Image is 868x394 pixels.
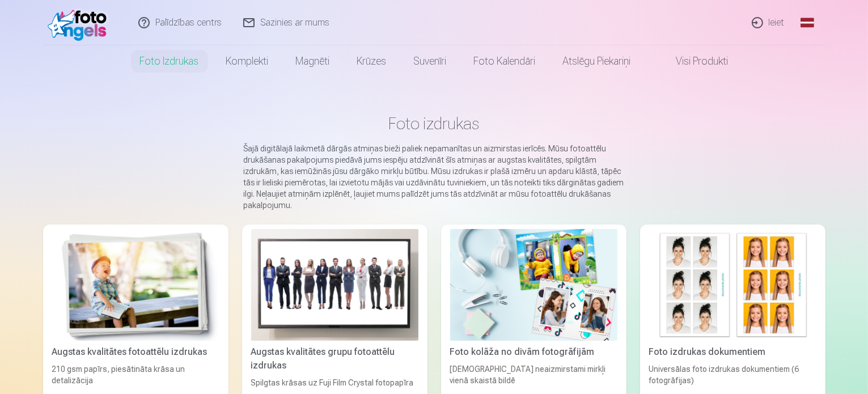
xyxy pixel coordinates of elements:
a: Foto kalendāri [460,45,549,77]
img: Augstas kvalitātes fotoattēlu izdrukas [52,229,219,341]
img: Foto kolāža no divām fotogrāfijām [450,229,617,341]
div: Foto kolāža no divām fotogrāfijām [446,345,622,359]
img: Augstas kvalitātes grupu fotoattēlu izdrukas [251,229,418,341]
a: Visi produkti [645,45,742,77]
img: /fa1 [48,5,113,41]
div: 210 gsm papīrs, piesātināta krāsa un detalizācija [48,363,224,388]
div: Augstas kvalitātes grupu fotoattēlu izdrukas [247,345,423,372]
a: Krūzes [344,45,400,77]
p: Šajā digitālajā laikmetā dārgās atmiņas bieži paliek nepamanītas un aizmirstas ierīcēs. Mūsu foto... [244,143,625,211]
a: Magnēti [282,45,344,77]
a: Komplekti [213,45,282,77]
a: Atslēgu piekariņi [549,45,645,77]
img: Foto izdrukas dokumentiem [649,229,816,341]
div: Foto izdrukas dokumentiem [645,345,821,359]
div: [DEMOGRAPHIC_DATA] neaizmirstami mirkļi vienā skaistā bildē [446,363,622,388]
div: Spilgtas krāsas uz Fuji Film Crystal fotopapīra [247,377,423,388]
h1: Foto izdrukas [52,113,816,134]
div: Augstas kvalitātes fotoattēlu izdrukas [48,345,224,359]
div: Universālas foto izdrukas dokumentiem (6 fotogrāfijas) [645,363,821,388]
a: Foto izdrukas [126,45,213,77]
a: Suvenīri [400,45,460,77]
